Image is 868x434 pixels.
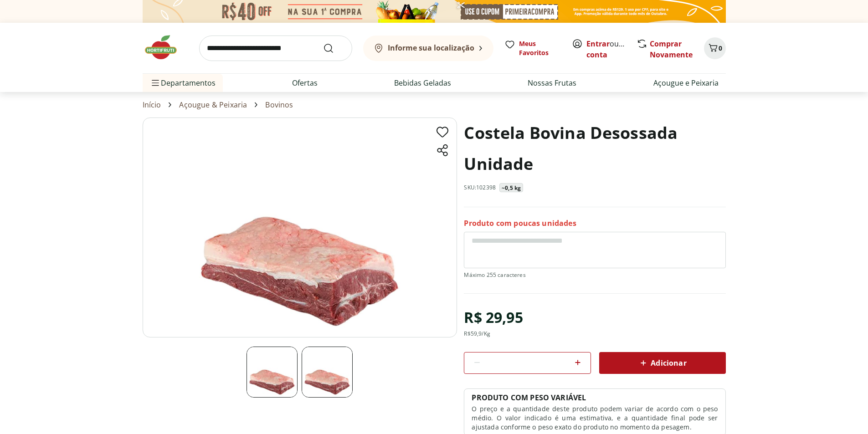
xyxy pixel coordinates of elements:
[323,43,345,54] button: Submit Search
[150,72,216,94] span: Departamentos
[363,36,493,61] button: Informe sua localização
[464,184,496,191] p: SKU: 102398
[472,404,718,432] p: O preço e a quantidade deste produto podem variar de acordo com o peso médio. O valor indicado é ...
[143,34,188,61] img: Hortifruti
[292,77,318,88] a: Ofertas
[653,77,719,88] a: Açougue e Peixaria
[519,39,561,57] span: Meus Favoritos
[150,72,161,94] button: Menu
[302,347,353,398] img: Principal
[472,393,586,403] p: PRODUTO COM PESO VARIÁVEL
[143,101,161,109] a: Início
[638,357,686,368] span: Adicionar
[502,184,521,192] p: ~0,5 kg
[143,117,457,337] img: Principal
[179,101,247,109] a: Açougue & Peixaria
[599,352,726,374] button: Adicionar
[464,330,490,337] div: R$ 59,9 /Kg
[586,39,637,60] a: Criar conta
[388,43,474,53] b: Informe sua localização
[394,77,451,88] a: Bebidas Geladas
[247,347,298,398] img: Principal
[704,37,726,59] button: Carrinho
[586,39,610,49] a: Entrar
[199,36,352,61] input: search
[464,117,725,179] h1: Costela Bovina Desossada Unidade
[719,44,722,52] span: 0
[504,39,561,57] a: Meus Favoritos
[650,39,693,60] a: Comprar Novamente
[586,38,627,60] span: ou
[464,218,576,228] p: Produto com poucas unidades
[265,101,293,109] a: Bovinos
[464,305,523,330] div: R$ 29,95
[528,77,576,88] a: Nossas Frutas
